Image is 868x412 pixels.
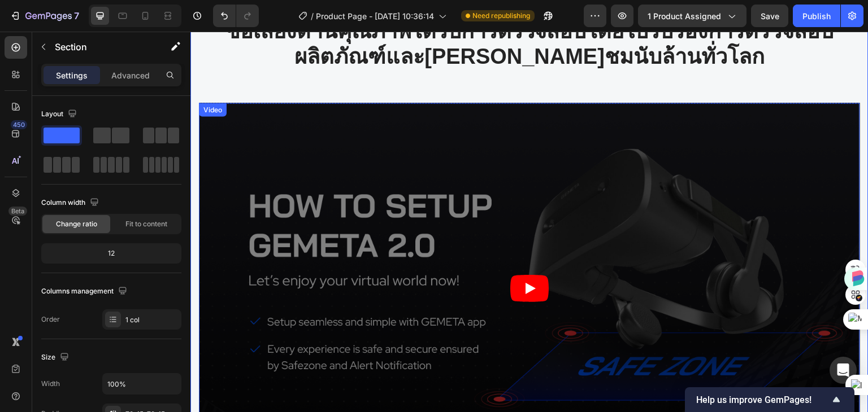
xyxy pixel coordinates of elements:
[8,207,27,216] div: Beta
[11,73,34,83] div: Video
[44,246,179,261] div: 12
[111,69,150,81] p: Advanced
[648,10,721,22] span: 1 product assigned
[472,11,530,21] span: Need republishing
[41,314,60,325] div: Order
[793,5,840,27] button: Publish
[41,284,129,299] div: Columns management
[751,5,788,27] button: Save
[55,40,147,54] p: Section
[56,69,88,81] p: Settings
[316,10,434,22] span: Product Page - [DATE] 10:36:14
[213,5,259,27] div: Undo/Redo
[696,395,830,405] span: Help us improve GemPages!
[761,11,779,21] span: Save
[125,219,167,229] span: Fit to content
[56,219,97,229] span: Change ratio
[41,107,79,122] div: Layout
[41,350,71,365] div: Size
[74,9,79,23] p: 7
[696,393,843,406] button: Show survey - Help us improve GemPages!
[190,32,868,412] iframe: Design area
[125,315,179,325] div: 1 col
[802,10,831,22] div: Publish
[41,379,60,389] div: Width
[830,357,857,384] div: Open Intercom Messenger
[41,195,101,211] div: Column width
[5,5,84,27] button: 7
[11,120,27,129] div: 450
[320,243,358,270] button: Play
[103,374,181,394] input: Auto
[311,10,314,22] span: /
[638,5,747,27] button: 1 product assigned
